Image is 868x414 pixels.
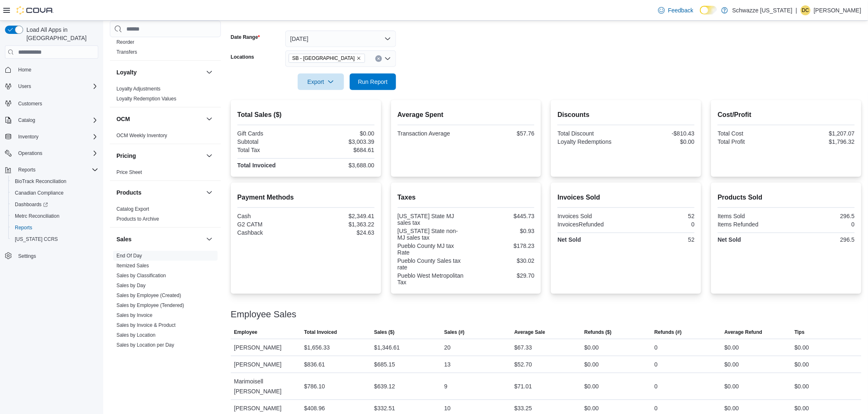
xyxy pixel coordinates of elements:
div: [US_STATE] State MJ sales tax [398,213,465,226]
div: $24.63 [308,229,375,236]
a: Price Sheet [116,169,142,175]
a: Sales by Invoice & Product [116,322,175,328]
span: Canadian Compliance [12,188,98,198]
button: Export [298,74,344,90]
div: $1,796.32 [788,138,855,145]
div: [PERSON_NAME] [231,339,301,356]
h2: Discounts [557,110,695,120]
span: SB - [GEOGRAPHIC_DATA] [292,54,355,62]
span: Metrc Reconciliation [12,211,98,221]
div: $445.73 [467,213,534,219]
h2: Taxes [398,193,535,202]
div: $178.23 [467,243,534,249]
div: $639.12 [374,381,395,391]
span: Reports [15,165,98,175]
button: [US_STATE] CCRS [8,233,102,245]
a: End Of Day [116,253,142,259]
div: 52 [628,236,695,243]
span: Metrc Reconciliation [15,213,59,219]
button: Products [116,188,203,197]
div: $0.00 [308,130,375,137]
button: Run Report [350,74,396,90]
div: $685.15 [374,359,395,369]
div: $0.00 [584,403,599,413]
span: BioTrack Reconciliation [15,178,66,185]
button: BioTrack Reconciliation [8,176,102,187]
div: $0.00 [794,403,809,413]
div: 296.5 [788,213,855,219]
button: Home [2,64,102,76]
div: Products [110,204,221,227]
button: Loyalty [116,68,203,76]
button: OCM [116,115,203,123]
button: Sales [116,235,203,243]
label: Locations [231,54,254,60]
div: 0 [655,359,658,369]
a: Reorder [116,39,134,45]
a: Sales by Employee (Tendered) [116,302,184,308]
h3: Employee Sales [231,309,296,319]
div: $0.00 [794,343,809,352]
span: Itemized Sales [116,262,149,269]
a: Metrc Reconciliation [12,211,63,221]
a: Sales by Employee (Created) [116,293,181,298]
div: Sales [110,251,221,393]
img: Cova [17,6,54,14]
button: [DATE] [285,31,396,47]
div: Daniel castillo [801,5,811,15]
div: Invoices Sold [557,213,624,219]
h2: Total Sales ($) [237,110,375,120]
p: [PERSON_NAME] [814,5,861,15]
h2: Average Spent [398,110,535,120]
p: | [796,5,797,15]
a: Reports [12,223,36,233]
button: Users [2,81,102,92]
div: G2 CATM [237,221,304,228]
h2: Invoices Sold [557,193,695,202]
div: Loyalty [110,84,221,107]
div: Cashback [237,229,304,236]
button: Remove SB - Pueblo West from selection in this group [356,56,361,61]
span: Catalog [18,117,35,124]
div: $0.00 [794,381,809,391]
div: $786.10 [304,381,325,391]
a: Canadian Compliance [12,188,67,198]
div: 296.5 [788,236,855,243]
span: Sales by Employee (Created) [116,292,181,299]
span: Employee [234,329,258,335]
a: Sales by Day [116,283,146,288]
div: Items Refunded [718,221,785,228]
div: 0 [655,403,658,413]
button: Loyalty [204,67,214,77]
button: Open list of options [384,55,391,62]
div: $2,349.41 [308,213,375,219]
span: Customers [15,98,98,108]
div: $52.70 [515,359,532,369]
button: Operations [15,148,46,158]
span: Users [18,83,31,90]
strong: Total Invoiced [237,162,276,169]
div: 10 [444,403,451,413]
p: Schwazze [US_STATE] [732,5,792,15]
span: Reorder [116,39,134,45]
span: Home [15,64,98,75]
h3: Sales [116,235,132,243]
div: $0.00 [584,381,599,391]
div: $0.00 [725,381,739,391]
nav: Complex example [5,60,98,283]
span: Dark Mode [700,14,700,15]
button: Inventory [2,131,102,143]
h3: Products [116,188,142,197]
span: Sales ($) [374,329,394,335]
span: Catalog Export [116,206,149,212]
span: OCM Weekly Inventory [116,132,167,139]
div: $3,003.39 [308,138,375,145]
h2: Products Sold [718,193,855,202]
button: Operations [2,148,102,159]
button: Users [15,81,34,91]
a: Customers [15,99,45,109]
button: Clear input [375,55,382,62]
div: $0.00 [584,359,599,369]
div: $1,363.22 [308,221,375,228]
